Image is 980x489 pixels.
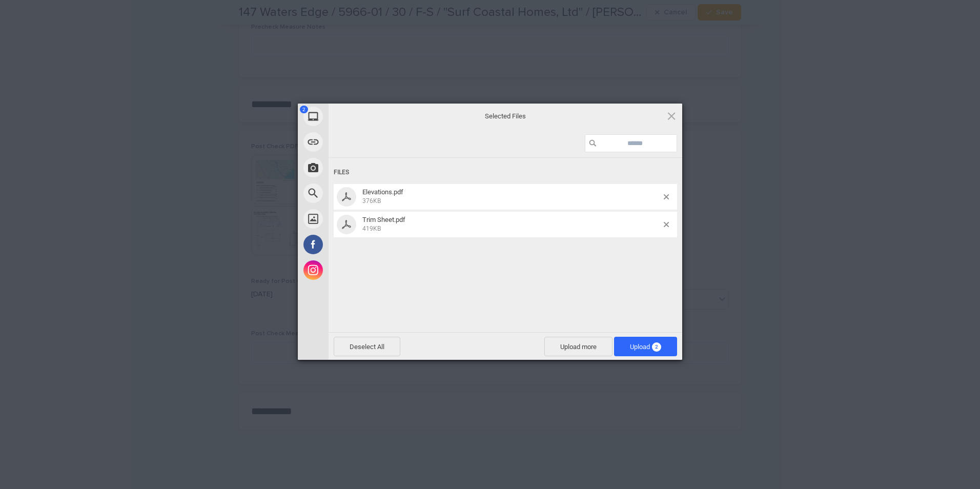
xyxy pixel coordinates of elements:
div: My Device [298,104,421,129]
span: Upload more [544,337,612,356]
div: Link (URL) [298,129,421,155]
span: 419KB [362,225,381,232]
div: Unsplash [298,206,421,232]
span: Upload [630,343,661,351]
span: 376KB [362,197,381,205]
span: Deselect All [334,337,400,356]
div: Files [334,163,677,182]
span: Selected Files [403,112,608,121]
div: Take Photo [298,155,421,180]
span: Upload [614,337,677,356]
div: Instagram [298,257,421,283]
span: 2 [300,106,308,113]
div: Facebook [298,232,421,257]
span: Trim Sheet.pdf [359,216,664,233]
span: Elevations.pdf [359,188,664,205]
span: Click here or hit ESC to close picker [666,110,677,121]
span: 2 [652,342,661,352]
span: Elevations.pdf [362,188,403,196]
span: Trim Sheet.pdf [362,216,405,223]
div: Web Search [298,180,421,206]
